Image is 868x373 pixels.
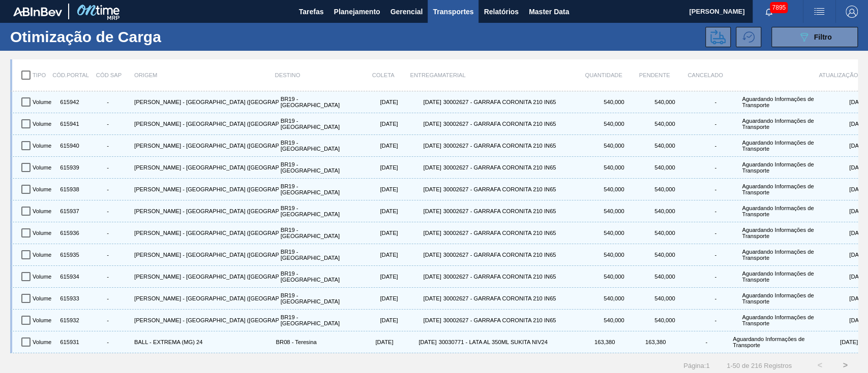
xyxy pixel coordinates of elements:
div: [DATE] [355,115,398,132]
div: Destino [275,64,351,86]
div: BALL - EXTREMA (MG) 24 [132,333,274,351]
div: 540,000 [638,312,689,329]
span: 1 - 50 de 216 Registros [725,362,792,369]
div: [DATE] [355,290,398,307]
div: Aguardando Informações de Transporte [740,246,816,263]
div: 615942 [56,93,81,111]
div: 615939 [56,159,81,176]
div: - [691,186,740,192]
div: - [691,143,740,149]
div: BR19 - [GEOGRAPHIC_DATA] [279,224,355,242]
div: 540,000 [587,246,638,263]
div: [DATE] [398,115,441,132]
div: 30002627 - GARRAFA CORONITA 210 IN65 [441,115,588,132]
div: 30002627 - GARRAFA CORONITA 210 IN65 [441,93,588,111]
div: 30002627 - GARRAFA CORONITA 210 IN65 [441,202,588,220]
span: Tarefas [299,6,324,18]
div: [DATE] [816,224,867,242]
div: Volume [31,246,56,263]
div: Tipo [33,64,58,86]
span: Master Data [529,6,569,18]
div: Coleta [351,64,395,86]
div: 30002627 - GARRAFA CORONITA 210 IN65 [441,181,588,198]
div: 540,000 [638,268,689,285]
div: Aguardando Informações de Transporte [740,115,816,132]
div: - [83,121,132,127]
div: - [691,295,740,301]
div: [DATE] [807,333,858,351]
div: Volume [31,181,56,198]
div: 540,000 [587,268,638,285]
div: - [83,99,132,105]
div: 30002627 - GARRAFA CORONITA 210 IN65 [441,290,588,307]
div: Enviar para Transportes [705,27,736,47]
div: OWENS - SÃO PAULO (SP) [132,159,279,176]
div: Volume [31,224,56,242]
div: BR19 - [GEOGRAPHIC_DATA] [279,202,355,220]
div: 540,000 [587,181,638,198]
div: [DATE] [816,115,867,132]
div: Entrega [395,64,438,86]
div: - [83,208,132,214]
div: Aguardando Informações de Transporte [740,93,816,111]
div: [DATE] [816,181,867,198]
div: Aguardando Informações de Transporte [740,137,816,154]
div: BR19 - [GEOGRAPHIC_DATA] [279,246,355,263]
div: OWENS - SÃO PAULO (SP) [132,312,279,329]
div: 540,000 [587,159,638,176]
div: [DATE] [355,137,398,154]
div: 540,000 [638,159,689,176]
div: - [691,164,740,171]
div: [DATE] [816,246,867,263]
div: [DATE] [398,202,441,220]
div: Volume [31,137,56,154]
div: OWENS - SÃO PAULO (SP) [132,137,279,154]
div: Aguardando Informações de Transporte [731,333,807,351]
div: Volume [31,159,56,176]
div: - [83,252,132,258]
div: Volume [31,93,56,111]
div: 540,000 [587,224,638,242]
div: [DATE] [398,312,441,329]
div: Aguardando Informações de Transporte [740,312,816,329]
span: Página : 1 [683,362,709,369]
div: [DATE] [355,181,398,198]
div: OWENS - SÃO PAULO (SP) [132,202,279,220]
span: Transportes [433,6,473,18]
span: Gerencial [391,6,423,18]
div: 615936 [56,224,81,242]
div: Cancelado [680,64,731,86]
div: Volume [31,333,56,351]
img: Logout [846,6,858,18]
div: Quantidade [578,64,629,86]
div: - [83,186,132,192]
div: 163,380 [578,333,629,351]
div: - [682,339,731,345]
div: Aguardando Informações de Transporte [740,202,816,220]
div: 540,000 [587,115,638,132]
div: 540,000 [638,115,689,132]
div: 615940 [56,137,81,154]
div: - [691,274,740,280]
div: [DATE] [816,290,867,307]
div: [DATE] [355,224,398,242]
div: [DATE] [398,181,441,198]
div: Volume [31,268,56,285]
div: - [83,230,132,236]
div: 615933 [56,290,81,307]
div: 615932 [56,312,81,329]
div: - [691,230,740,236]
div: Material [438,64,579,86]
div: 30002627 - GARRAFA CORONITA 210 IN65 [441,268,588,285]
div: BR19 - [GEOGRAPHIC_DATA] [279,115,355,132]
div: Volume [31,202,56,220]
div: 540,000 [638,246,689,263]
div: Cód SAP [83,64,134,86]
span: 7895 [770,2,788,13]
div: - [691,208,740,214]
div: 540,000 [638,202,689,220]
div: [DATE] [398,93,441,111]
div: [DATE] [816,312,867,329]
button: Notificações [753,5,785,19]
div: 163,380 [629,333,680,351]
